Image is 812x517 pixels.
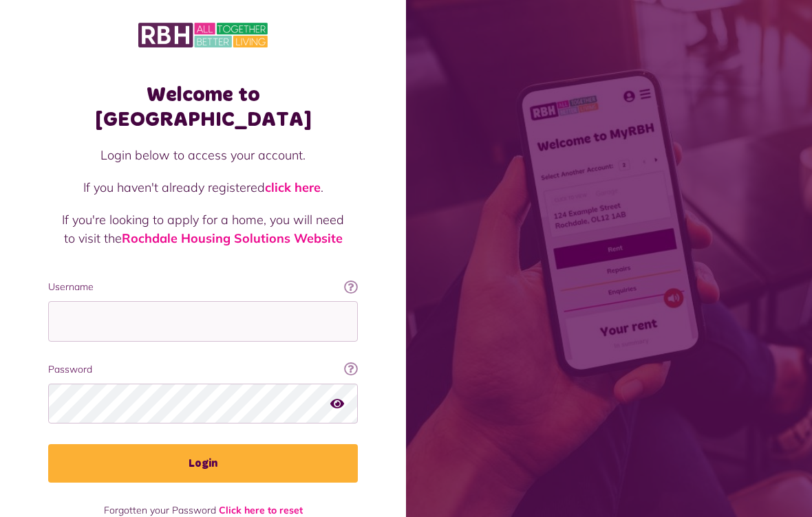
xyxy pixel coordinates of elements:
[48,444,358,483] button: Login
[62,178,344,197] p: If you haven't already registered .
[104,504,216,516] span: Forgotten your Password
[48,280,358,294] label: Username
[219,504,303,516] a: Click here to reset
[138,21,268,49] img: MyRBH
[265,179,321,195] a: click here
[122,230,343,246] a: Rochdale Housing Solutions Website
[48,362,358,377] label: Password
[62,210,344,247] p: If you're looking to apply for a home, you will need to visit the
[62,146,344,164] p: Login below to access your account.
[48,82,358,132] h1: Welcome to [GEOGRAPHIC_DATA]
